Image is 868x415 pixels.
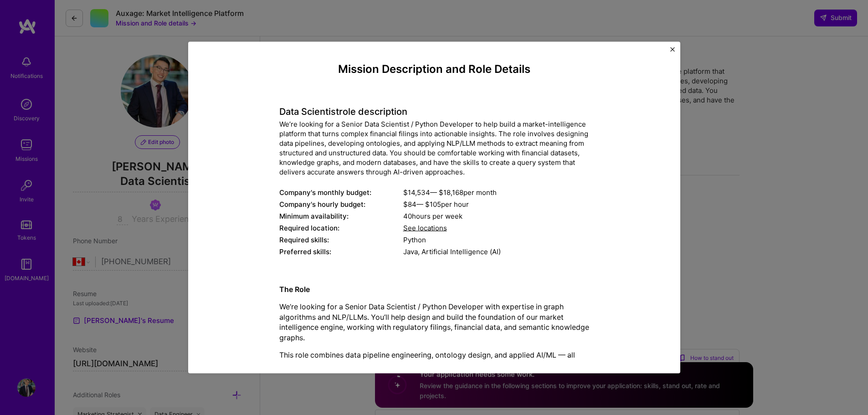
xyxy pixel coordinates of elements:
[279,246,403,256] div: Preferred skills:
[279,187,403,197] div: Company's monthly budget:
[279,106,589,117] h4: Data Scientist role description
[403,246,589,256] div: Java, Artificial Intelligence (AI)
[279,350,589,401] p: This role combines data pipeline engineering, ontology design, and applied AI/ML — all with the g...
[279,302,589,343] p: We’re looking for a Senior Data Scientist / Python Developer with expertise in graph algorithms a...
[279,62,589,76] h4: Mission Description and Role Details
[403,199,589,209] div: $ 84 — $ 105 per hour
[279,119,589,176] div: We’re looking for a Senior Data Scientist / Python Developer to help build a market-intelligence ...
[279,235,403,244] div: Required skills:
[279,211,403,220] div: Minimum availability:
[403,211,589,220] div: 40 hours per week
[403,223,447,232] span: See locations
[670,47,675,56] button: Close
[403,235,589,244] div: Python
[279,284,310,293] strong: The Role
[279,223,403,232] div: Required location:
[279,199,403,209] div: Company's hourly budget:
[403,187,589,197] div: $ 14,534 — $ 18,168 per month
